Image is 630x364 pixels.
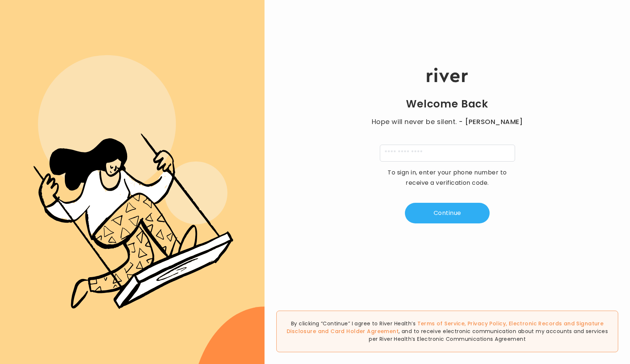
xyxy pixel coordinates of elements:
h1: Welcome Back [406,98,489,111]
span: , and to receive electronic communication about my accounts and services per River Health’s Elect... [369,328,608,343]
span: , , and [287,320,603,335]
button: Continue [405,203,490,223]
p: To sign in, enter your phone number to receive a verification code. [383,167,512,188]
a: Electronic Records and Signature Disclosure [287,320,603,335]
a: Terms of Service [417,320,465,327]
a: Card Holder Agreement [330,328,399,335]
div: By clicking “Continue” I agree to River Health’s [276,311,618,352]
p: Hope will never be silent. [364,117,530,127]
a: Privacy Policy [468,320,506,327]
span: - [PERSON_NAME] [459,117,523,127]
